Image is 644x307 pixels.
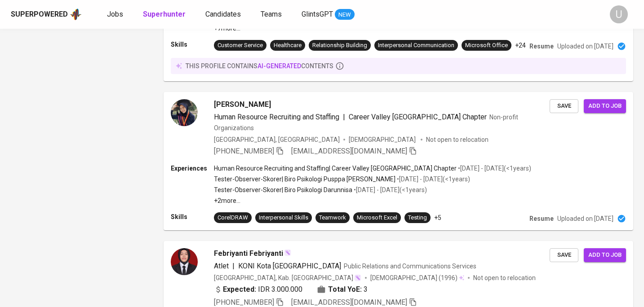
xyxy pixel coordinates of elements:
[274,41,302,50] div: Healthcare
[312,41,367,50] div: Relationship Building
[214,298,274,307] span: [PHONE_NUMBER]
[344,263,476,270] span: Public Relations and Communications Services
[261,9,284,20] a: Teams
[70,8,82,21] img: app logo
[214,114,518,132] span: Non-profit Organizations
[515,41,526,50] p: +24
[457,164,531,173] p: • [DATE] - [DATE] ( <1 years )
[214,196,531,205] p: +2 more ...
[349,113,487,121] span: Career Valley [GEOGRAPHIC_DATA] Chapter
[557,42,613,51] p: Uploaded on [DATE]
[319,214,346,222] div: Teamwork
[302,10,333,18] span: GlintsGPT
[223,284,256,295] b: Expected:
[214,284,302,295] div: IDR 3.000.000
[258,62,301,70] span: AI-generated
[357,214,397,222] div: Microsoft Excel
[214,164,457,173] p: Human Resource Recruiting and Staffing | Career Valley [GEOGRAPHIC_DATA] Chapter
[378,41,454,50] div: Interpersonal Communication
[529,42,554,51] p: Resume
[395,175,470,184] p: • [DATE] - [DATE] ( <1 years )
[261,10,282,18] span: Teams
[550,99,578,113] button: Save
[343,112,345,123] span: |
[205,10,241,18] span: Candidates
[171,248,198,275] img: a982443c8f1e6abf8086933a2bdf6196.jpg
[302,9,355,20] a: GlintsGPT NEW
[364,284,368,295] span: 3
[328,284,362,295] b: Total YoE:
[218,41,263,50] div: Customer Service
[186,61,333,70] p: this profile contains contents
[291,147,407,155] span: [EMAIL_ADDRESS][DOMAIN_NAME]
[214,99,271,110] span: [PERSON_NAME]
[434,213,441,222] p: +5
[554,250,574,260] span: Save
[214,175,395,184] p: Tester-Observer-Skorer | Biro Psikologi Pusppa [PERSON_NAME]
[107,10,123,18] span: Jobs
[11,8,82,21] a: Superpoweredapp logo
[107,9,125,20] a: Jobs
[610,5,628,23] div: U
[171,99,198,126] img: 7d789f5ee56175e985e4d50555e63c73.jpeg
[214,147,274,155] span: [PHONE_NUMBER]
[143,9,187,20] a: Superhunter
[473,273,536,282] p: Not open to relocation
[238,262,341,270] span: KONI Kota [GEOGRAPHIC_DATA]
[588,101,622,111] span: Add to job
[408,214,427,222] div: Testing
[584,99,626,113] button: Add to job
[218,214,248,222] div: CorelDRAW
[354,274,361,281] img: magic_wand.svg
[143,10,186,18] b: Superhunter
[370,273,439,282] span: [DEMOGRAPHIC_DATA]
[214,113,339,121] span: Human Resource Recruiting and Staffing
[171,212,214,221] p: Skills
[232,261,235,272] span: |
[214,185,352,194] p: Tester-Observer-Skorer | Biro Psikologi Darunnisa
[554,101,574,111] span: Save
[349,135,417,144] span: [DEMOGRAPHIC_DATA]
[214,273,361,282] div: [GEOGRAPHIC_DATA], Kab. [GEOGRAPHIC_DATA]
[584,248,626,262] button: Add to job
[550,248,578,262] button: Save
[214,262,229,270] span: Atlet
[171,40,214,49] p: Skills
[214,248,283,259] span: Febriyanti Febriyanti
[291,298,407,307] span: [EMAIL_ADDRESS][DOMAIN_NAME]
[11,9,68,20] div: Superpowered
[465,41,508,50] div: Microsoft Office
[335,10,355,19] span: NEW
[370,273,464,282] div: (1996)
[426,135,489,144] p: Not open to relocation
[557,214,613,223] p: Uploaded on [DATE]
[352,185,427,194] p: • [DATE] - [DATE] ( <1 years )
[164,92,633,230] a: [PERSON_NAME]Human Resource Recruiting and Staffing|Career Valley [GEOGRAPHIC_DATA] ChapterNon-pr...
[588,250,622,260] span: Add to job
[171,164,214,173] p: Experiences
[259,214,308,222] div: Interpersonal Skills
[214,135,340,144] div: [GEOGRAPHIC_DATA], [GEOGRAPHIC_DATA]
[284,249,291,256] img: magic_wand.svg
[529,214,554,223] p: Resume
[205,9,243,20] a: Candidates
